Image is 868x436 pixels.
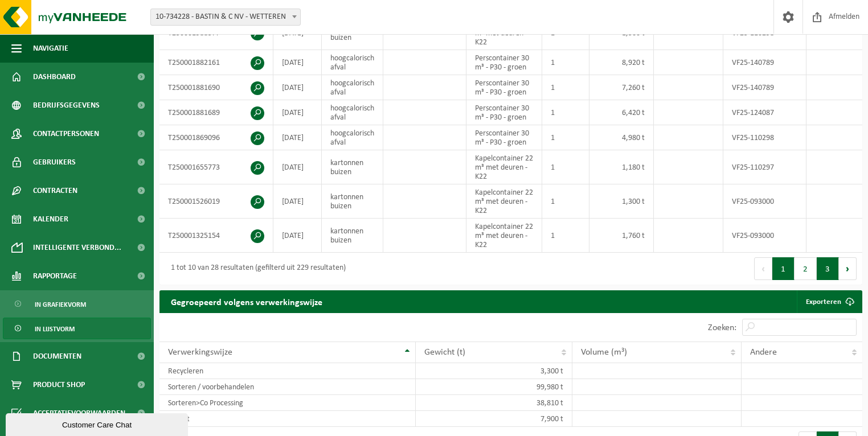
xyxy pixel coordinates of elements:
td: 1,760 t [589,219,654,253]
td: [DATE] [273,75,322,100]
td: 1 [542,75,589,100]
td: T250001881689 [159,100,273,125]
td: Perscontainer 30 m³ - P30 - groen [466,125,542,150]
span: Gewicht (t) [424,348,465,357]
td: VF25-140789 [723,75,806,100]
td: hoogcalorisch afval [322,75,383,100]
td: Transit [159,411,416,427]
span: Acceptatievoorwaarden [33,399,125,427]
span: Gebruikers [33,148,76,176]
td: 3,300 t [416,363,572,379]
td: 7,900 t [416,411,572,427]
td: Perscontainer 30 m³ - P30 - groen [466,75,542,100]
button: Previous [754,257,772,280]
td: [DATE] [273,219,322,253]
td: 1 [542,219,589,253]
td: 38,810 t [416,395,572,411]
td: hoogcalorisch afval [322,125,383,150]
td: T250001869096 [159,125,273,150]
td: Perscontainer 30 m³ - P30 - groen [466,50,542,75]
td: hoogcalorisch afval [322,100,383,125]
td: [DATE] [273,150,322,184]
span: Contracten [33,176,77,205]
td: VF25-124087 [723,100,806,125]
td: Kapelcontainer 22 m³ met deuren - K22 [466,219,542,253]
button: 2 [795,257,817,280]
span: Navigatie [33,34,68,63]
iframe: chat widget [6,411,190,436]
td: [DATE] [273,100,322,125]
td: T250001655773 [159,150,273,184]
td: Perscontainer 30 m³ - P30 - groen [466,100,542,125]
td: 99,980 t [416,379,572,395]
td: 1 [542,125,589,150]
td: Sorteren>Co Processing [159,395,416,411]
label: Zoeken: [708,323,736,332]
span: In lijstvorm [35,318,75,340]
td: 6,420 t [589,100,654,125]
td: 1,180 t [589,150,654,184]
td: VF25-140789 [723,50,806,75]
td: T250001881690 [159,75,273,100]
h2: Gegroepeerd volgens verwerkingswijze [159,290,334,312]
span: Andere [750,348,777,357]
td: Recycleren [159,363,416,379]
td: hoogcalorisch afval [322,50,383,75]
td: T250001526019 [159,184,273,219]
td: 1 [542,184,589,219]
button: Next [839,257,857,280]
span: In grafiekvorm [35,294,86,315]
td: 1,300 t [589,184,654,219]
button: 1 [772,257,795,280]
span: Contactpersonen [33,120,99,148]
td: 8,920 t [589,50,654,75]
td: 1 [542,100,589,125]
span: Volume (m³) [581,348,627,357]
a: In grafiekvorm [3,293,151,315]
span: Intelligente verbond... [33,233,121,262]
td: [DATE] [273,50,322,75]
span: Verwerkingswijze [168,348,232,357]
td: [DATE] [273,125,322,150]
td: VF25-110298 [723,125,806,150]
span: Dashboard [33,63,76,91]
td: kartonnen buizen [322,150,383,184]
td: VF25-110297 [723,150,806,184]
td: [DATE] [273,184,322,219]
td: VF25-093000 [723,184,806,219]
td: VF25-093000 [723,219,806,253]
td: Sorteren / voorbehandelen [159,379,416,395]
td: 4,980 t [589,125,654,150]
span: 10-734228 - BASTIN & C NV - WETTEREN [150,9,301,26]
span: Documenten [33,342,81,371]
a: Exporteren [797,290,861,313]
td: 1 [542,50,589,75]
span: 10-734228 - BASTIN & C NV - WETTEREN [151,9,300,25]
td: Kapelcontainer 22 m³ met deuren - K22 [466,184,542,219]
td: T250001882161 [159,50,273,75]
td: 1 [542,150,589,184]
a: In lijstvorm [3,318,151,339]
td: T250001325154 [159,219,273,253]
span: Product Shop [33,371,85,399]
span: Rapportage [33,262,77,290]
td: kartonnen buizen [322,219,383,253]
span: Bedrijfsgegevens [33,91,100,120]
td: Kapelcontainer 22 m³ met deuren - K22 [466,150,542,184]
td: 7,260 t [589,75,654,100]
td: kartonnen buizen [322,184,383,219]
span: Kalender [33,205,68,233]
div: 1 tot 10 van 28 resultaten (gefilterd uit 229 resultaten) [165,258,346,279]
button: 3 [817,257,839,280]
